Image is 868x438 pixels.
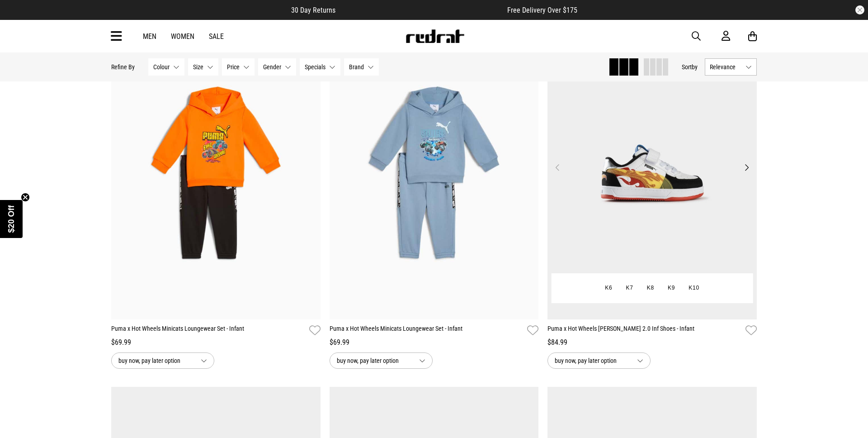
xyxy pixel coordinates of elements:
[337,355,412,366] span: buy now, pay later option
[640,280,661,296] button: K8
[305,63,325,71] span: Specials
[111,352,214,369] button: buy now, pay later option
[111,337,321,348] div: $69.99
[7,4,34,31] button: Open LiveChat chat widget
[598,280,619,296] button: K6
[148,58,184,76] button: Colour
[330,352,433,369] button: buy now, pay later option
[300,58,340,76] button: Specials
[111,26,321,319] img: Puma X Hot Wheels Minicats Loungewear Set - Infant in Black
[330,26,539,319] img: Puma X Hot Wheels Minicats Loungewear Set - Infant in Blue
[507,6,577,14] span: Free Delivery Over $175
[344,58,379,76] button: Brand
[547,337,757,348] div: $84.99
[330,324,524,337] a: Puma x Hot Wheels Minicats Loungewear Set - Infant
[263,63,281,71] span: Gender
[111,63,135,71] p: Refine By
[354,5,489,14] iframe: Customer reviews powered by Trustpilot
[619,280,640,296] button: K7
[171,32,194,41] a: Women
[741,162,752,173] button: Next
[547,324,742,337] a: Puma x Hot Wheels [PERSON_NAME] 2.0 Inf Shoes - Infant
[349,63,364,71] span: Brand
[330,337,539,348] div: $69.99
[188,58,218,76] button: Size
[21,193,30,202] button: Close teaser
[547,26,757,319] img: Puma X Hot Wheels Caven 2.0 Inf Shoes - Infant in White
[153,63,170,71] span: Colour
[222,58,255,76] button: Price
[682,280,706,296] button: K10
[143,32,156,41] a: Men
[552,162,563,173] button: Previous
[547,352,651,369] button: buy now, pay later option
[705,58,757,76] button: Relevance
[710,63,742,71] span: Relevance
[193,63,203,71] span: Size
[7,205,16,233] span: $20 Off
[209,32,224,41] a: Sale
[661,280,682,296] button: K9
[111,324,306,337] a: Puma x Hot Wheels Minicats Loungewear Set - Infant
[118,355,193,366] span: buy now, pay later option
[227,63,240,71] span: Price
[682,62,698,72] button: Sortby
[692,63,698,71] span: by
[555,355,630,366] span: buy now, pay later option
[405,29,465,43] img: Redrat logo
[291,6,335,14] span: 30 Day Returns
[258,58,296,76] button: Gender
